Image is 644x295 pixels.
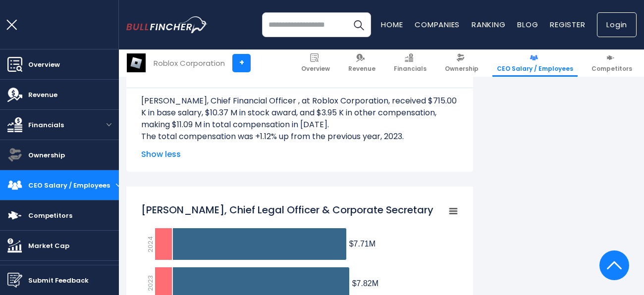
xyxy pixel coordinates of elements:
span: Ownership [28,150,65,160]
a: Home [381,19,403,30]
img: bullfincher logo [126,16,208,34]
span: Show less [141,148,458,160]
span: Revenue [28,90,57,100]
span: Submit Feedback [28,275,89,286]
div: Roblox Corporation [154,57,225,69]
a: Overview [297,49,334,77]
tspan: $7.71M [349,240,376,248]
a: Competitors [587,49,637,77]
span: Competitors [591,65,632,73]
a: Ranking [472,19,505,30]
span: Market Cap [28,241,69,251]
span: CEO Salary / Employees [497,65,573,73]
span: Financials [394,65,427,73]
button: open menu [99,122,119,127]
span: Competitors [28,210,72,221]
a: + [232,54,251,72]
a: Financials [389,49,431,77]
a: Login [597,12,637,37]
span: Revenue [348,65,376,73]
text: 2024 [146,236,155,252]
span: Ownership [445,65,479,73]
span: Financials [28,120,64,130]
tspan: $7.82M [352,279,378,288]
a: Blog [517,19,538,30]
img: RBLX logo [127,53,146,72]
button: Search [346,12,371,37]
a: Revenue [344,49,380,77]
text: 2023 [146,275,155,291]
a: Companies [415,19,460,30]
a: Ownership [440,49,483,77]
img: Ownership [7,147,22,162]
p: The total compensation was +1.12% up from the previous year, 2023. [141,131,458,143]
span: CEO Salary / Employees [28,180,110,191]
button: open menu [116,183,121,188]
a: Register [550,19,585,30]
tspan: [PERSON_NAME], Chief Legal Officer & Corporate Secretary ​ [141,203,436,217]
span: Overview [28,59,60,70]
p: [PERSON_NAME], Chief Financial Officer ​, at Roblox Corporation, received $715.00 K in base salar... [141,95,458,131]
span: Overview [301,65,330,73]
a: CEO Salary / Employees [492,49,578,77]
a: Go to homepage [126,16,208,34]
